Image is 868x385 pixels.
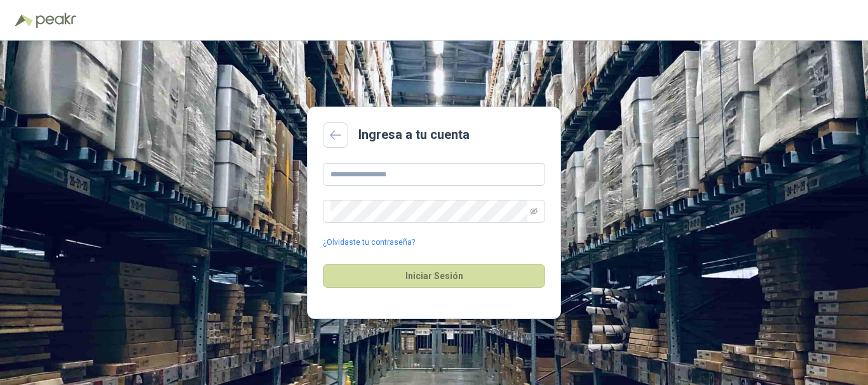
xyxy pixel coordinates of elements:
h2: Ingresa a tu cuenta [358,125,470,145]
a: ¿Olvidaste tu contraseña? [323,237,415,249]
img: Logo [15,14,33,27]
span: eye-invisible [530,207,538,215]
button: Iniciar Sesión [323,264,545,288]
img: Peakr [36,13,76,28]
